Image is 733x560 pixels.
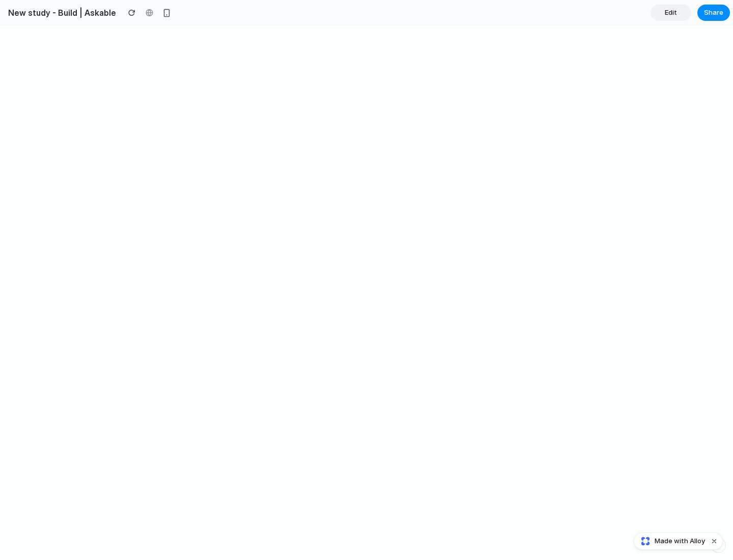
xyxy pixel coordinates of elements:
span: Share [704,8,723,18]
h2: New study - Build | Askable [4,7,116,19]
button: Dismiss watermark [708,535,720,547]
span: Edit [665,8,677,18]
a: Edit [651,5,691,21]
button: Share [697,5,730,21]
span: Made with Alloy [655,536,705,546]
a: Made with Alloy [634,536,706,546]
